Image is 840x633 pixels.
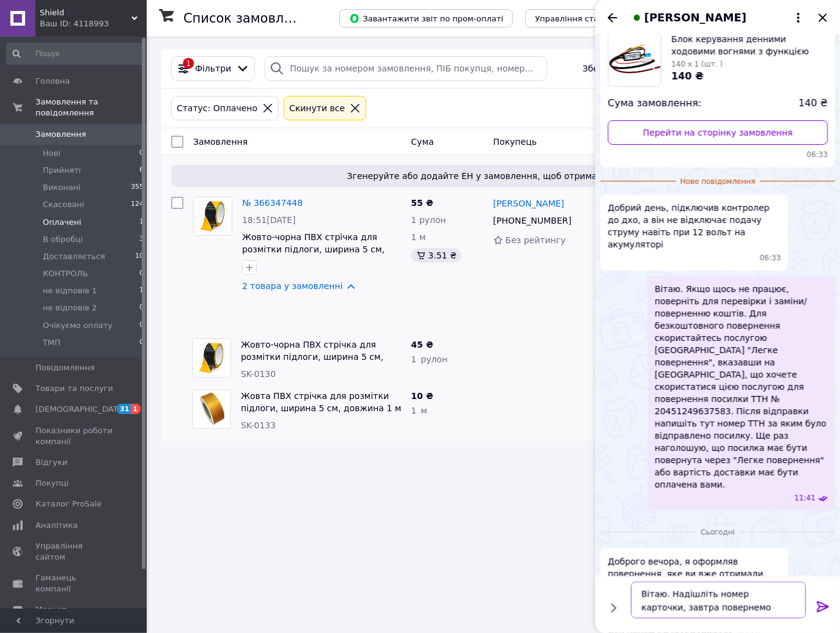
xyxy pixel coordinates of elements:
span: Повідомлення [35,362,95,373]
span: Оплачені [43,217,81,228]
div: [PHONE_NUMBER] [491,212,574,229]
span: 1 м [411,232,426,242]
span: 10 ₴ [411,391,433,401]
img: Фото товару [193,390,230,428]
input: Пошук за номером замовлення, ПІБ покупця, номером телефону, Email, номером накладної [265,56,547,81]
a: Перейти на сторінку замовлення [608,120,828,145]
span: 3 [139,234,144,245]
span: Shield [40,7,131,18]
a: Жовто-чорна ПВХ стрічка для розмітки підлоги, ширина 5 см, довжина 5 м [241,340,383,374]
a: 2 товара у замовленні [242,281,343,291]
span: Відгуки [35,457,67,468]
a: Фото товару [193,197,232,236]
span: Нові [43,148,61,159]
span: Показники роботи компанії [35,425,113,447]
span: Без рейтингу [506,235,566,245]
input: Пошук [6,43,145,65]
span: 6 [139,165,144,176]
span: 0 [139,268,144,279]
span: SK-0133 [241,420,276,430]
a: Жовта ПВХ стрічка для розмітки підлоги, ширина 5 см, довжина 1 м [241,391,402,413]
a: [PERSON_NAME] [493,197,564,210]
span: 11:41 29.09.2025 [794,493,816,503]
span: не відповів 1 [43,285,97,296]
span: 06:33 29.09.2025 [760,253,781,263]
h1: Список замовлень [183,11,308,26]
span: 06:33 29.09.2025 [608,150,828,160]
span: 55 ₴ [411,198,433,208]
span: Блок керування денними ходовими вогнями з функцією затримки і затемнення DRL SK‑CD0103 [671,33,828,57]
span: Доставляється [43,251,105,262]
span: Аналітика [35,520,78,531]
span: 1 м [411,406,427,415]
span: Каталог ProSale [35,499,101,510]
button: Закрити [816,10,830,25]
a: Жовто-чорна ПВХ стрічка для розмітки підлоги, ширина 5 см, довжина 5 м [242,232,385,266]
div: Статус: Оплачено [174,101,260,115]
span: [PERSON_NAME] [644,10,746,26]
div: Ваш ID: 4118993 [40,18,147,29]
span: Управління сайтом [35,541,113,563]
span: ТМП [43,337,61,348]
button: Завантажити звіт по пром-оплаті [339,9,513,27]
span: [DEMOGRAPHIC_DATA] [35,404,126,415]
span: Управління статусами [535,14,628,23]
span: 0 [139,320,144,331]
span: В обробці [43,234,83,245]
span: 45 ₴ [411,340,433,349]
img: 6764762750_w160_h160_blok-keruvannya-dennimi.jpg [608,34,661,86]
span: Очікуємо оплату [43,320,112,331]
span: Замовлення та повідомлення [35,97,147,119]
img: Фото товару [194,197,232,235]
span: Сьогодні [696,527,740,538]
span: Фільтри [195,62,231,75]
div: 3.51 ₴ [411,248,462,263]
span: Маркет [35,604,67,615]
span: 1 рулон [411,215,446,225]
span: Замовлення [35,129,86,140]
span: Замовлення [193,137,248,147]
span: Добрий день, підключив контролер до дхо, а він не відключає подачу струму навіть при 12 вольт на ... [608,202,781,251]
span: SK-0130 [241,369,276,379]
span: Згенеруйте або додайте ЕН у замовлення, щоб отримати оплату [176,170,813,182]
button: Показати кнопки [605,600,621,616]
span: 140 x 1 (шт. ) [671,60,723,68]
span: 140 ₴ [671,70,704,82]
span: Покупець [493,137,537,147]
span: 18:51[DATE] [242,215,296,225]
button: Назад [605,10,620,25]
span: 0 [139,337,144,348]
span: Головна [35,76,70,87]
span: 31 [117,404,131,414]
span: 1 [139,217,144,228]
img: Фото товару [193,339,230,377]
span: Завантажити звіт по пром-оплаті [349,13,503,24]
span: Вітаю. Якщо щось не працює, поверніть для перевірки і заміни/поверненню коштів. Для безкоштовного... [655,283,828,491]
span: 355 [131,182,144,193]
span: Прийняті [43,165,81,176]
button: Управління статусами [525,9,638,27]
div: 12.10.2025 [600,525,835,538]
button: [PERSON_NAME] [630,10,806,26]
a: № 366347448 [242,198,303,208]
span: Сума замовлення: [608,97,701,111]
div: Cкинути все [287,101,347,115]
span: 10 [135,251,144,262]
span: Нове повідомлення [676,177,761,187]
span: Скасовані [43,199,84,210]
span: Cума [411,137,434,147]
span: Гаманець компанії [35,573,113,595]
span: Покупці [35,478,68,489]
textarea: Вітаю. Надішліть номер карточки, завтра повернемо кошти. [631,582,806,618]
span: Виконані [43,182,81,193]
span: 1 [139,285,144,296]
span: Збережені фільтри: [583,62,672,75]
span: 1 рулон [411,354,448,364]
span: 140 ₴ [798,97,828,111]
span: 0 [139,302,144,313]
span: КОНТРОЛЬ [43,268,88,279]
span: 1 [131,404,141,414]
span: 0 [139,148,144,159]
span: Товари та послуги [35,383,113,394]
